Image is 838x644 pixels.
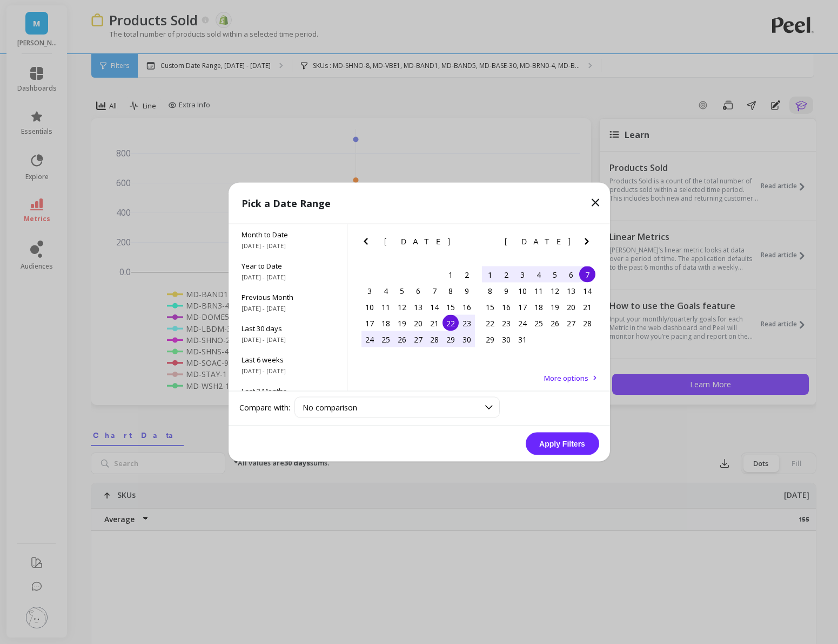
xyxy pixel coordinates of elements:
[242,304,334,313] span: [DATE] - [DATE]
[242,230,334,239] span: Month to Date
[426,283,443,299] div: Choose Thursday, November 7th, 2024
[361,299,378,315] div: Choose Sunday, November 10th, 2024
[242,242,334,250] span: [DATE] - [DATE]
[580,235,598,252] button: Next Month
[531,283,547,299] div: Choose Wednesday, December 11th, 2024
[443,331,459,347] div: Choose Friday, November 29th, 2024
[563,299,579,315] div: Choose Friday, December 20th, 2024
[498,331,514,347] div: Choose Monday, December 30th, 2024
[384,237,452,246] span: [DATE]
[460,235,477,252] button: Next Month
[361,283,378,299] div: Choose Sunday, November 3rd, 2024
[505,237,572,246] span: [DATE]
[579,266,595,283] div: Choose Saturday, December 7th, 2024
[482,315,498,331] div: Choose Sunday, December 22nd, 2024
[410,283,426,299] div: Choose Wednesday, November 6th, 2024
[531,315,547,331] div: Choose Wednesday, December 25th, 2024
[378,283,394,299] div: Choose Monday, November 4th, 2024
[563,315,579,331] div: Choose Friday, December 27th, 2024
[498,283,514,299] div: Choose Monday, December 9th, 2024
[378,315,394,331] div: Choose Monday, November 18th, 2024
[459,266,475,283] div: Choose Saturday, November 2nd, 2024
[531,299,547,315] div: Choose Wednesday, December 18th, 2024
[359,235,377,252] button: Previous Month
[303,402,357,413] span: No comparison
[547,299,563,315] div: Choose Thursday, December 19th, 2024
[443,299,459,315] div: Choose Friday, November 15th, 2024
[394,315,410,331] div: Choose Tuesday, November 19th, 2024
[514,283,531,299] div: Choose Tuesday, December 10th, 2024
[426,299,443,315] div: Choose Thursday, November 14th, 2024
[459,283,475,299] div: Choose Saturday, November 9th, 2024
[361,266,475,347] div: month 2024-11
[361,315,378,331] div: Choose Sunday, November 17th, 2024
[531,266,547,283] div: Choose Wednesday, December 4th, 2024
[579,283,595,299] div: Choose Saturday, December 14th, 2024
[410,299,426,315] div: Choose Wednesday, November 13th, 2024
[242,292,334,302] span: Previous Month
[514,331,531,347] div: Choose Tuesday, December 31st, 2024
[242,196,331,211] p: Pick a Date Range
[443,315,459,331] div: Choose Friday, November 22nd, 2024
[410,315,426,331] div: Choose Wednesday, November 20th, 2024
[479,235,497,252] button: Previous Month
[579,315,595,331] div: Choose Saturday, December 28th, 2024
[563,266,579,283] div: Choose Friday, December 6th, 2024
[514,315,531,331] div: Choose Tuesday, December 24th, 2024
[361,331,378,347] div: Choose Sunday, November 24th, 2024
[547,266,563,283] div: Choose Thursday, December 5th, 2024
[378,331,394,347] div: Choose Monday, November 25th, 2024
[426,315,443,331] div: Choose Thursday, November 21st, 2024
[443,283,459,299] div: Choose Friday, November 8th, 2024
[394,331,410,347] div: Choose Tuesday, November 26th, 2024
[547,315,563,331] div: Choose Thursday, December 26th, 2024
[394,283,410,299] div: Choose Tuesday, November 5th, 2024
[579,299,595,315] div: Choose Saturday, December 21st, 2024
[426,331,443,347] div: Choose Thursday, November 28th, 2024
[547,283,563,299] div: Choose Thursday, December 12th, 2024
[563,283,579,299] div: Choose Friday, December 13th, 2024
[482,283,498,299] div: Choose Sunday, December 8th, 2024
[459,299,475,315] div: Choose Saturday, November 16th, 2024
[459,315,475,331] div: Choose Saturday, November 23rd, 2024
[242,324,334,333] span: Last 30 days
[242,367,334,375] span: [DATE] - [DATE]
[459,331,475,347] div: Choose Saturday, November 30th, 2024
[242,386,334,396] span: Last 3 Months
[482,266,498,283] div: Choose Sunday, December 1st, 2024
[443,266,459,283] div: Choose Friday, November 1st, 2024
[242,261,334,271] span: Year to Date
[498,266,514,283] div: Choose Monday, December 2nd, 2024
[242,273,334,282] span: [DATE] - [DATE]
[242,335,334,344] span: [DATE] - [DATE]
[526,433,599,455] button: Apply Filters
[544,373,588,383] span: More options
[242,355,334,365] span: Last 6 weeks
[482,266,595,347] div: month 2024-12
[410,331,426,347] div: Choose Wednesday, November 27th, 2024
[378,299,394,315] div: Choose Monday, November 11th, 2024
[498,315,514,331] div: Choose Monday, December 23rd, 2024
[514,299,531,315] div: Choose Tuesday, December 17th, 2024
[498,299,514,315] div: Choose Monday, December 16th, 2024
[482,299,498,315] div: Choose Sunday, December 15th, 2024
[239,402,290,413] label: Compare with:
[514,266,531,283] div: Choose Tuesday, December 3rd, 2024
[482,331,498,347] div: Choose Sunday, December 29th, 2024
[394,299,410,315] div: Choose Tuesday, November 12th, 2024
